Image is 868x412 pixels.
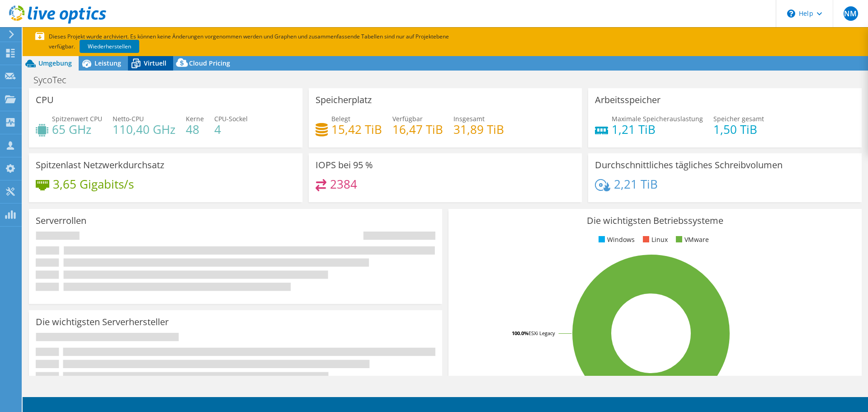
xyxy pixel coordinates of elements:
[392,124,443,134] h4: 16,47 TiB
[612,124,703,134] h4: 1,21 TiB
[331,124,382,134] h4: 15,42 TiB
[641,235,668,245] li: Linux
[614,179,658,189] h4: 2,21 TiB
[186,124,204,134] h4: 48
[512,330,528,336] tspan: 100.0%
[596,235,635,245] li: Windows
[713,114,764,123] span: Speicher gesamt
[113,124,175,134] h4: 110,40 GHz
[186,114,204,123] span: Kerne
[316,160,373,170] h3: IOPS bei 95 %
[80,40,139,53] a: Wiederherstellen
[331,114,350,123] span: Belegt
[595,95,660,105] h3: Arbeitsspeicher
[36,317,169,327] h3: Die wichtigsten Serverhersteller
[36,216,86,226] h3: Serverrollen
[35,32,478,52] p: Dieses Projekt wurde archiviert. Es können keine Änderungen vorgenommen werden und Graphen und zu...
[36,95,54,105] h3: CPU
[214,114,248,123] span: CPU-Sockel
[787,9,795,18] svg: \n
[29,75,80,85] h1: SycoTec
[189,59,230,67] span: Cloud Pricing
[316,95,372,105] h3: Speicherplatz
[528,330,555,336] tspan: ESXi Legacy
[713,124,764,134] h4: 1,50 TiB
[38,59,72,67] span: Umgebung
[36,160,164,170] h3: Spitzenlast Netzwerkdurchsatz
[453,114,485,123] span: Insgesamt
[595,160,783,170] h3: Durchschnittliches tägliches Schreibvolumen
[52,124,102,134] h4: 65 GHz
[392,114,423,123] span: Verfügbar
[674,235,709,245] li: VMware
[53,179,134,189] h4: 3,65 Gigabits/s
[94,59,121,67] span: Leistung
[113,114,144,123] span: Netto-CPU
[330,179,357,189] h4: 2384
[612,114,703,123] span: Maximale Speicherauslastung
[453,124,504,134] h4: 31,89 TiB
[144,59,166,67] span: Virtuell
[844,6,858,21] span: NM
[455,216,855,226] h3: Die wichtigsten Betriebssysteme
[52,114,102,123] span: Spitzenwert CPU
[214,124,248,134] h4: 4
